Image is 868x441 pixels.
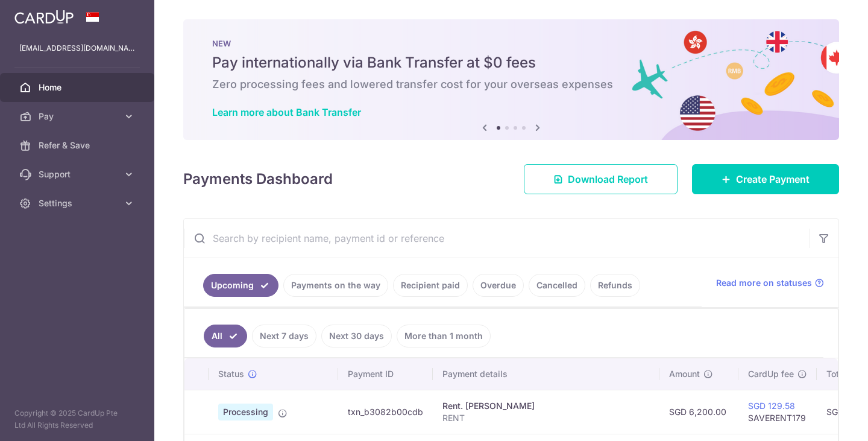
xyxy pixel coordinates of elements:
input: Search by recipient name, payment id or reference [184,219,810,258]
span: Create Payment [736,172,810,186]
td: SAVERENT179 [738,390,817,434]
h6: Zero processing fees and lowered transfer cost for your overseas expenses [212,77,810,92]
div: Rent. [PERSON_NAME] [442,400,650,412]
img: Bank transfer banner [183,19,839,140]
iframe: Opens a widget where you can find more information [790,405,856,435]
span: Refer & Save [39,139,118,151]
th: Payment ID [338,358,433,390]
span: Support [39,168,118,180]
a: Create Payment [692,164,839,194]
span: Read more on statuses [716,277,812,289]
a: More than 1 month [397,325,491,347]
h4: Payments Dashboard [183,168,333,190]
a: Download Report [524,164,678,194]
a: Read more on statuses [716,277,824,289]
span: Pay [39,110,118,122]
p: [EMAIL_ADDRESS][DOMAIN_NAME] [19,42,135,54]
p: RENT [442,412,650,424]
h5: Pay internationally via Bank Transfer at $0 fees [212,53,810,72]
span: CardUp fee [748,368,794,380]
span: Status [218,368,244,380]
a: Next 7 days [252,325,316,347]
a: Next 30 days [321,325,392,347]
span: Processing [218,404,273,420]
a: SGD 129.58 [748,401,795,411]
span: Home [39,81,118,94]
a: Overdue [473,274,524,297]
a: Refunds [590,274,640,297]
span: Download Report [568,172,648,186]
span: Total amt. [826,368,866,380]
a: Payments on the way [283,274,388,297]
a: Learn more about Bank Transfer [212,106,361,118]
a: Upcoming [203,274,278,297]
span: Settings [39,197,118,209]
span: Amount [669,368,700,380]
a: Cancelled [529,274,585,297]
td: SGD 6,200.00 [659,390,738,434]
img: CardUp [14,10,74,24]
a: Recipient paid [393,274,468,297]
td: txn_b3082b00cdb [338,390,433,434]
th: Payment details [433,358,659,390]
p: NEW [212,39,810,48]
a: All [204,325,247,347]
